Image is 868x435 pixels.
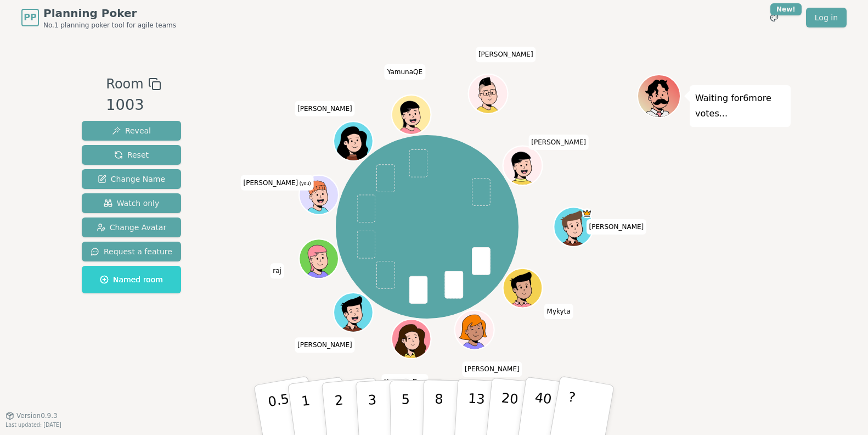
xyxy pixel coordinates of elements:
[82,145,181,165] button: Reset
[43,21,176,30] span: No.1 planning poker tool for agile teams
[385,64,425,80] span: Click to change your name
[544,304,573,319] span: Click to change your name
[82,217,181,237] button: Change Avatar
[695,91,785,121] p: Waiting for 6 more votes...
[82,193,181,213] button: Watch only
[270,263,284,278] span: Click to change your name
[241,175,314,191] span: Click to change your name
[82,266,181,293] button: Named room
[295,101,355,116] span: Click to change your name
[382,374,429,389] span: Click to change your name
[100,274,163,285] span: Named room
[114,149,149,160] span: Reset
[300,176,337,213] button: Click to change your avatar
[298,181,311,186] span: (you)
[462,361,522,377] span: Click to change your name
[82,121,181,141] button: Reveal
[112,125,151,136] span: Reveal
[91,246,172,257] span: Request a feature
[106,94,161,116] div: 1003
[587,219,647,235] span: Click to change your name
[82,242,181,261] button: Request a feature
[82,169,181,189] button: Change Name
[16,411,58,420] span: Version 0.9.3
[5,411,58,420] button: Version0.9.3
[476,47,536,62] span: Click to change your name
[21,5,176,30] a: PPPlanning PokerNo.1 planning poker tool for agile teams
[97,222,167,233] span: Change Avatar
[582,208,591,218] span: Colin is the host
[5,422,61,428] span: Last updated: [DATE]
[806,8,847,27] a: Log in
[104,198,160,209] span: Watch only
[106,74,143,94] span: Room
[764,8,784,27] button: New!
[528,135,589,150] span: Click to change your name
[98,174,165,185] span: Change Name
[24,11,36,24] span: PP
[770,3,802,15] div: New!
[43,5,176,21] span: Planning Poker
[295,337,355,353] span: Click to change your name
